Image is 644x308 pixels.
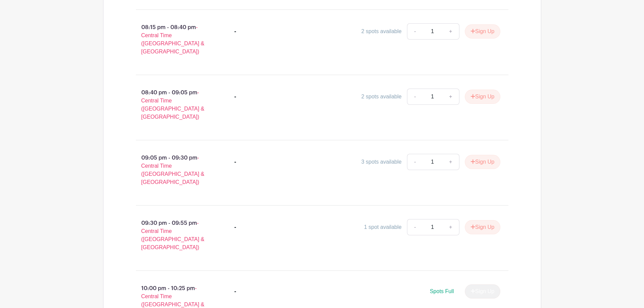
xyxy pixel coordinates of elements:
div: - [234,27,236,35]
button: Sign Up [465,90,500,104]
span: - Central Time ([GEOGRAPHIC_DATA] & [GEOGRAPHIC_DATA]) [141,90,205,120]
span: - Central Time ([GEOGRAPHIC_DATA] & [GEOGRAPHIC_DATA]) [141,220,205,250]
button: Sign Up [465,24,500,39]
div: - [234,158,236,166]
a: + [442,154,459,170]
div: - [234,223,236,231]
a: - [407,89,423,105]
span: - Central Time ([GEOGRAPHIC_DATA] & [GEOGRAPHIC_DATA]) [141,24,205,54]
p: 08:40 pm - 09:05 pm [125,86,224,124]
span: Spots Full [430,288,454,294]
a: + [442,23,459,40]
div: - [234,287,236,295]
a: - [407,219,423,235]
p: 09:05 pm - 09:30 pm [125,151,224,189]
a: - [407,23,423,40]
div: 2 spots available [361,93,402,101]
p: 08:15 pm - 08:40 pm [125,21,224,58]
div: 2 spots available [361,27,402,35]
div: 3 spots available [361,158,402,166]
div: 1 spot available [364,223,402,231]
button: Sign Up [465,155,500,169]
a: + [442,89,459,105]
p: 09:30 pm - 09:55 pm [125,216,224,254]
div: - [234,93,236,101]
span: - Central Time ([GEOGRAPHIC_DATA] & [GEOGRAPHIC_DATA]) [141,155,205,185]
a: + [442,219,459,235]
button: Sign Up [465,220,500,234]
a: - [407,154,423,170]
